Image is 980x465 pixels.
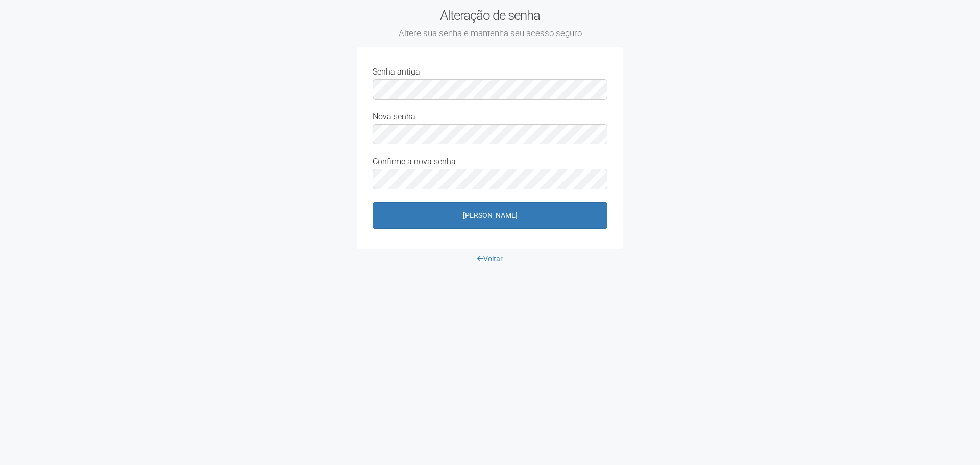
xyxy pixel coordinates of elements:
[373,67,420,77] label: Senha antiga
[357,8,623,39] h2: Alteração de senha
[373,157,456,166] label: Confirme a nova senha
[373,202,607,229] button: [PERSON_NAME]
[477,255,503,263] a: Voltar
[373,112,415,121] label: Nova senha
[357,28,623,39] small: Altere sua senha e mantenha seu acesso seguro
